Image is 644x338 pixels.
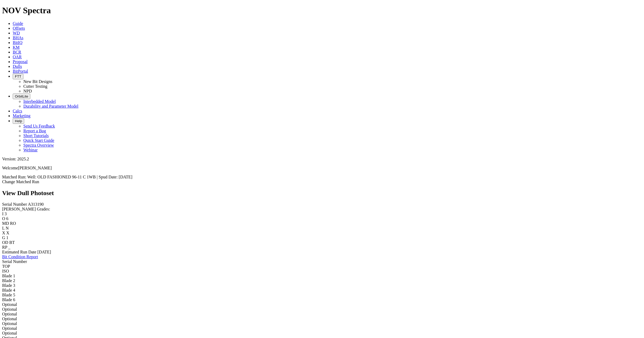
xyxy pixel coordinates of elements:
[13,26,25,30] a: Offsets
[13,118,24,124] button: Help
[27,175,132,179] span: Well: OLD FASHIONED 96-11 C 1WB | Spud Date: [DATE]
[2,245,7,249] label: RP
[6,231,10,235] span: X
[23,148,38,152] a: Webinar
[2,235,5,240] label: G
[37,250,51,254] span: [DATE]
[13,40,22,45] a: BitIQ
[2,250,36,254] label: Estimated Run Date
[2,259,27,264] span: Serial Number
[6,226,9,230] span: N
[2,190,642,197] h2: View Dull Photoset
[2,6,642,15] h1: NOV Spectra
[5,212,7,216] span: 3
[2,216,5,221] label: O
[13,64,22,69] a: Dulls
[23,79,52,84] a: New Bit Designs
[23,143,54,147] a: Spectra Overview
[2,307,17,311] span: Optional
[2,207,642,212] div: [PERSON_NAME] Grades:
[23,84,47,89] a: Cutter Testing
[13,109,22,113] a: Calcs
[2,240,8,245] label: OD
[23,89,32,93] a: NPD
[23,129,46,133] a: Report a Bug
[2,157,642,161] div: Version: 2025.2
[13,45,20,50] a: KM
[23,138,54,143] a: Quick Start Guide
[15,119,22,123] span: Help
[2,283,15,288] span: Blade 3
[23,99,56,104] a: Interbedded Model
[13,74,23,79] button: FTT
[8,245,10,249] span: _
[2,331,17,335] span: Optional
[2,317,17,321] span: Optional
[9,240,15,245] span: BT
[28,202,44,207] span: A313190
[6,235,8,240] span: 1
[2,269,9,273] span: ISO
[2,326,17,331] span: Optional
[23,124,55,128] a: Send Us Feedback
[2,226,5,230] label: L
[2,321,17,326] span: Optional
[2,202,27,207] label: Serial Number
[2,221,9,226] label: MD
[10,221,16,226] span: RO
[2,254,38,259] a: Bit Condition Report
[13,94,30,99] button: OrbitLite
[13,36,23,40] a: BHAs
[2,293,15,297] span: Blade 5
[2,231,5,235] label: X
[6,216,8,221] span: 6
[23,133,49,138] a: Short Tutorials
[15,94,28,98] span: OrbitLite
[2,312,17,316] span: Optional
[15,74,21,78] span: FTT
[2,179,39,184] a: Change Matched Run
[13,113,31,118] a: Marketing
[13,31,20,35] a: WD
[2,302,17,307] span: Optional
[2,288,15,292] span: Blade 4
[2,274,15,278] span: Blade 1
[2,166,642,170] p: Welcome
[2,297,15,302] span: Blade 6
[2,264,10,269] span: TOP
[2,278,15,283] span: Blade 2
[2,175,26,179] span: Matched Run:
[13,50,21,54] a: BCR
[13,21,23,26] a: Guide
[13,59,28,64] a: Proposal
[18,166,52,170] span: [PERSON_NAME]
[13,69,28,73] a: BitPortal
[13,55,22,59] a: OAR
[23,104,79,108] a: Durability and Parameter Model
[2,212,3,216] label: I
